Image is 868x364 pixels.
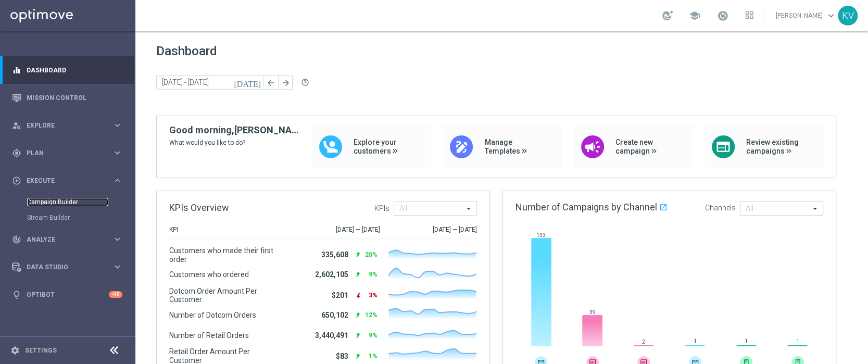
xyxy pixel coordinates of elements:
[112,120,122,130] i: keyboard_arrow_right
[27,236,112,243] span: Analyze
[11,291,123,299] button: lightbulb Optibot +10
[11,66,123,74] button: equalizer Dashboard
[11,94,123,102] button: Mission Control
[11,235,123,244] button: track_changes Analyze keyboard_arrow_right
[12,235,112,244] div: Analyze
[11,121,123,130] button: person_search Explore keyboard_arrow_right
[11,149,123,157] button: gps_fixed Plan keyboard_arrow_right
[25,347,57,354] a: Settings
[689,10,700,21] span: school
[12,148,112,158] div: Plan
[27,214,108,222] a: Stream Builder
[112,234,122,244] i: keyboard_arrow_right
[27,84,122,111] a: Mission Control
[112,262,122,272] i: keyboard_arrow_right
[27,178,112,184] span: Execute
[27,122,112,129] span: Explore
[112,148,122,158] i: keyboard_arrow_right
[27,198,108,206] a: Campaign Builder
[12,281,122,308] div: Optibot
[27,56,122,84] a: Dashboard
[11,177,123,185] button: play_circle_outline Execute keyboard_arrow_right
[27,210,134,225] div: Stream Builder
[12,290,21,299] i: lightbulb
[109,291,122,298] div: +10
[11,263,123,271] button: Data Studio keyboard_arrow_right
[12,121,112,130] div: Explore
[10,346,20,355] i: settings
[12,176,21,185] i: play_circle_outline
[27,281,109,308] a: Optibot
[12,235,21,244] i: track_changes
[12,148,21,158] i: gps_fixed
[12,176,112,185] div: Execute
[12,262,112,272] div: Data Studio
[27,150,112,156] span: Plan
[12,56,122,84] div: Dashboard
[825,10,837,21] span: keyboard_arrow_down
[12,66,21,75] i: equalizer
[775,8,838,23] a: [PERSON_NAME]keyboard_arrow_down
[838,6,858,26] div: KV
[12,121,21,130] i: person_search
[27,194,134,210] div: Campaign Builder
[27,264,112,270] span: Data Studio
[12,84,122,111] div: Mission Control
[112,175,122,185] i: keyboard_arrow_right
